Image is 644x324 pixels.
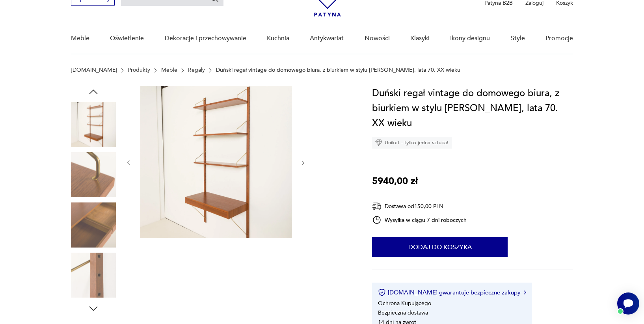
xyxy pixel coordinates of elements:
[71,202,116,247] img: Zdjęcie produktu Duński regał vintage do domowego biura, z biurkiem w stylu Poula Cadoviusa, lata...
[378,289,526,296] button: [DOMAIN_NAME] gwarantuje bezpieczne zakupy
[372,174,418,189] p: 5940,00 zł
[378,289,386,296] img: Ikona certyfikatu
[372,215,467,225] div: Wysyłka w ciągu 7 dni roboczych
[110,23,144,54] a: Oświetlenie
[372,86,573,131] h1: Duński regał vintage do domowego biura, z biurkiem w stylu [PERSON_NAME], lata 70. XX wieku
[378,309,428,317] li: Bezpieczna dostawa
[161,67,177,73] a: Meble
[372,201,467,211] div: Dostawa od 150,00 PLN
[188,67,205,73] a: Regały
[450,23,490,54] a: Ikony designu
[410,23,430,54] a: Klasyki
[71,102,116,147] img: Zdjęcie produktu Duński regał vintage do domowego biura, z biurkiem w stylu Poula Cadoviusa, lata...
[71,253,116,298] img: Zdjęcie produktu Duński regał vintage do domowego biura, z biurkiem w stylu Poula Cadoviusa, lata...
[375,139,382,146] img: Ikona diamentu
[71,67,117,73] a: [DOMAIN_NAME]
[267,23,289,54] a: Kuchnia
[617,292,639,315] iframe: Smartsupp widget button
[128,67,150,73] a: Produkty
[372,237,508,257] button: Dodaj do koszyka
[71,152,116,197] img: Zdjęcie produktu Duński regał vintage do domowego biura, z biurkiem w stylu Poula Cadoviusa, lata...
[165,23,246,54] a: Dekoracje i przechowywanie
[216,67,460,73] p: Duński regał vintage do domowego biura, z biurkiem w stylu [PERSON_NAME], lata 70. XX wieku
[372,201,382,211] img: Ikona dostawy
[524,290,526,294] img: Ikona strzałki w prawo
[140,86,292,238] img: Zdjęcie produktu Duński regał vintage do domowego biura, z biurkiem w stylu Poula Cadoviusa, lata...
[511,23,525,54] a: Style
[310,23,344,54] a: Antykwariat
[545,23,573,54] a: Promocje
[372,137,452,149] div: Unikat - tylko jedna sztuka!
[365,23,390,54] a: Nowości
[71,23,89,54] a: Meble
[378,300,431,307] li: Ochrona Kupującego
